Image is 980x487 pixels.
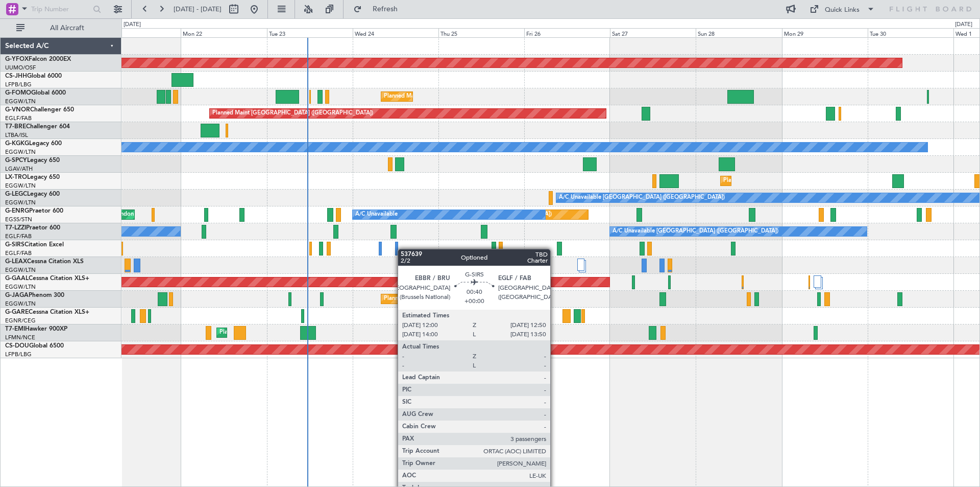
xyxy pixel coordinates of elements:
[5,124,26,130] span: T7-BRE
[5,292,64,298] a: G-JAGAPhenom 300
[5,275,89,282] a: G-GAALCessna Citation XLS+
[5,174,60,180] a: LX-TROLegacy 650
[5,326,25,332] span: T7-EMI
[438,28,524,37] div: Thu 25
[5,225,60,231] a: T7-LZZIPraetor 600
[5,124,70,130] a: T7-BREChallenger 604
[5,343,29,349] span: CS-DOU
[5,351,32,358] a: LFPB/LBG
[5,233,32,240] a: EGLF/FAB
[27,25,108,32] span: All Aircraft
[5,208,63,214] a: G-ENRGPraetor 600
[5,300,36,308] a: EGGW/LTN
[5,309,89,315] a: G-GARECessna Citation XLS+
[5,259,27,265] span: G-LEAX
[5,182,36,190] a: EGGW/LTN
[181,28,266,37] div: Mon 22
[524,28,610,37] div: Fri 26
[5,309,29,315] span: G-GARE
[5,249,32,257] a: EGLF/FAB
[31,2,90,17] input: Trip Number
[804,1,880,17] button: Quick Links
[696,28,781,37] div: Sun 28
[5,148,36,156] a: EGGW/LTN
[5,141,62,147] a: G-KGKGLegacy 600
[868,28,953,37] div: Tue 30
[5,90,66,96] a: G-FOMOGlobal 6000
[349,1,410,17] button: Refresh
[723,173,884,189] div: Planned Maint [GEOGRAPHIC_DATA] ([GEOGRAPHIC_DATA])
[355,207,398,222] div: A/C Unavailable
[610,28,696,37] div: Sat 27
[5,216,32,223] a: EGSS/STN
[5,174,27,180] span: LX-TRO
[212,106,373,121] div: Planned Maint [GEOGRAPHIC_DATA] ([GEOGRAPHIC_DATA])
[5,242,24,248] span: G-SIRS
[384,89,545,104] div: Planned Maint [GEOGRAPHIC_DATA] ([GEOGRAPHIC_DATA])
[5,292,29,298] span: G-JAGA
[384,291,545,307] div: Planned Maint [GEOGRAPHIC_DATA] ([GEOGRAPHIC_DATA])
[5,208,29,214] span: G-ENRG
[5,73,62,79] a: CS-JHHGlobal 6000
[5,191,27,197] span: G-LEGC
[955,20,972,29] div: [DATE]
[5,317,36,324] a: EGNR/CEG
[559,190,725,205] div: A/C Unavailable [GEOGRAPHIC_DATA] ([GEOGRAPHIC_DATA])
[5,73,27,79] span: CS-JHH
[11,20,111,36] button: All Aircraft
[5,141,29,147] span: G-KGKG
[5,334,35,341] a: LFMN/NCE
[5,157,27,164] span: G-SPCY
[5,56,29,62] span: G-YFOX
[5,225,26,231] span: T7-LZZI
[124,20,141,29] div: [DATE]
[267,28,353,37] div: Tue 23
[5,98,36,105] a: EGGW/LTN
[5,64,36,72] a: UUMO/OSF
[5,107,30,113] span: G-VNOR
[5,81,32,88] a: LFPB/LBG
[5,266,36,274] a: EGGW/LTN
[5,259,84,265] a: G-LEAXCessna Citation XLS
[5,275,29,282] span: G-GAAL
[5,131,28,139] a: LTBA/ISL
[5,90,31,96] span: G-FOMO
[825,5,860,15] div: Quick Links
[353,28,438,37] div: Wed 24
[612,224,778,239] div: A/C Unavailable [GEOGRAPHIC_DATA] ([GEOGRAPHIC_DATA])
[95,28,181,37] div: Sun 21
[364,6,407,13] span: Refresh
[5,56,71,62] a: G-YFOXFalcon 2000EX
[5,165,33,173] a: LGAV/ATH
[5,343,64,349] a: CS-DOUGlobal 6500
[5,191,60,197] a: G-LEGCLegacy 600
[5,283,36,291] a: EGGW/LTN
[174,5,222,14] span: [DATE] - [DATE]
[5,326,67,332] a: T7-EMIHawker 900XP
[5,114,32,122] a: EGLF/FAB
[5,107,74,113] a: G-VNORChallenger 650
[782,28,868,37] div: Mon 29
[5,157,60,164] a: G-SPCYLegacy 650
[5,242,64,248] a: G-SIRSCitation Excel
[5,199,36,206] a: EGGW/LTN
[219,325,317,340] div: Planned Maint [GEOGRAPHIC_DATA]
